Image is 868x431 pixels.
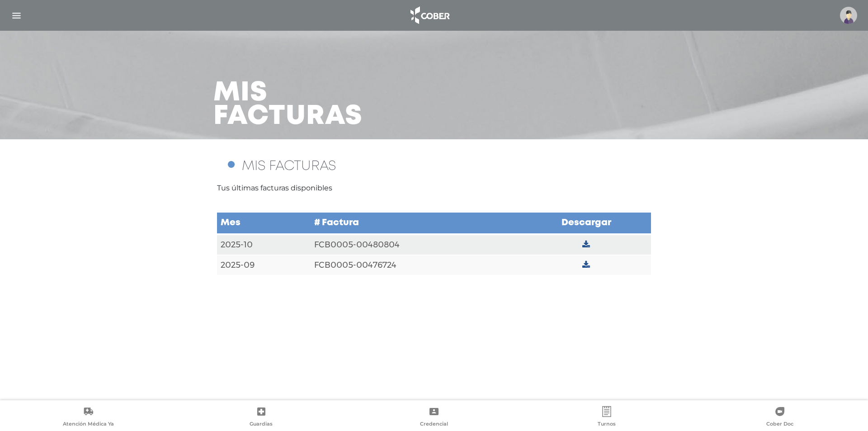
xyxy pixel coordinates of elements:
a: Atención Médica Ya [2,406,175,429]
span: Guardias [250,421,273,429]
img: Cober_menu-lines-white.svg [11,10,22,21]
a: Guardias [175,406,347,429]
td: FCB0005-00480804 [311,234,521,255]
img: profile-placeholder.svg [840,7,857,24]
td: # Factura [311,212,521,234]
span: Cober Doc [766,421,793,429]
a: Cober Doc [693,406,866,429]
td: 2025-09 [217,255,311,275]
img: logo_cober_home-white.png [406,5,453,26]
h3: Mis facturas [213,81,363,128]
td: 2025-10 [217,234,311,255]
a: Turnos [520,406,693,429]
a: Credencial [348,406,520,429]
p: Tus últimas facturas disponibles [217,183,651,194]
span: MIS FACTURAS [242,160,336,172]
span: Turnos [598,421,616,429]
td: Descargar [521,212,651,234]
span: Atención Médica Ya [63,421,114,429]
td: Mes [217,212,311,234]
span: Credencial [420,421,448,429]
td: FCB0005-00476724 [311,255,521,275]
